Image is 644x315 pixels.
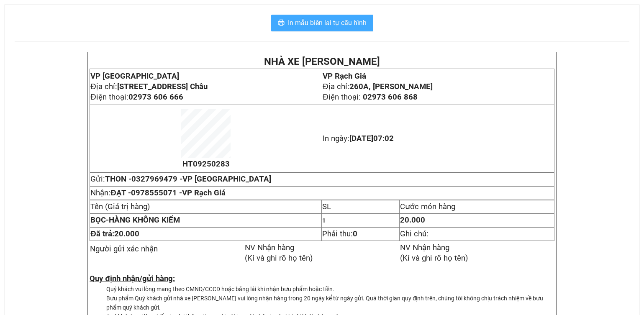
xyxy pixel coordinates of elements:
[349,134,394,143] span: [DATE]
[90,82,207,91] span: Địa chỉ:
[322,217,326,224] span: 1
[182,174,271,184] span: VP [GEOGRAPHIC_DATA]
[400,229,428,238] span: Ghi chú:
[90,188,225,197] span: Nhận:
[271,15,373,31] button: printerIn mẫu biên lai tự cấu hình
[245,243,294,252] span: NV Nhận hàng
[90,229,139,238] span: Đã trả:
[278,19,285,27] span: printer
[288,18,367,28] span: In mẫu biên lai tự cấu hình
[400,243,449,252] span: NV Nhận hàng
[90,202,150,211] span: Tên (Giá trị hàng)
[182,188,226,197] span: VP Rạch Giá
[400,215,425,225] span: 20.000
[110,188,225,197] span: ĐẠT -
[90,72,179,81] span: VP [GEOGRAPHIC_DATA]
[323,82,432,91] span: Địa chỉ:
[106,284,554,294] li: Quý khách vui lòng mang theo CMND/CCCD hoặc bằng lái khi nhận bưu phẩm hoặc tiền.
[245,254,313,263] span: (Kí và ghi rõ họ tên)
[400,202,455,211] span: Cước món hàng
[128,92,183,102] span: 02973 606 666
[353,229,357,238] strong: 0
[114,229,139,238] span: 20.000
[90,92,183,102] span: Điện thoại:
[323,134,394,143] span: In ngày:
[363,92,418,102] span: 02973 606 868
[106,294,554,312] li: Bưu phẩm Quý khách gửi nhà xe [PERSON_NAME] vui lòng nhận hàng trong 20 ngày kể từ ngày gửi. Quá ...
[90,274,174,283] strong: Quy định nhận/gửi hàng:
[400,254,468,263] span: (Kí và ghi rõ họ tên)
[90,174,271,184] span: Gửi:
[323,92,417,102] span: Điện thoại:
[131,188,226,197] span: 0978555071 -
[349,82,433,91] strong: 260A, [PERSON_NAME]
[264,56,380,67] strong: NHÀ XE [PERSON_NAME]
[90,244,158,254] span: Người gửi xác nhận
[322,229,357,238] span: Phải thu:
[117,82,208,91] strong: [STREET_ADDRESS] Châu
[131,174,271,184] span: 0327969479 -
[90,215,109,225] span: -
[90,215,180,225] strong: HÀNG KHÔNG KIỂM
[90,215,106,225] span: BỌC
[322,202,331,211] span: SL
[323,72,366,81] span: VP Rạch Giá
[373,134,394,143] span: 07:02
[105,174,271,184] span: THON -
[182,159,230,169] span: HT09250283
